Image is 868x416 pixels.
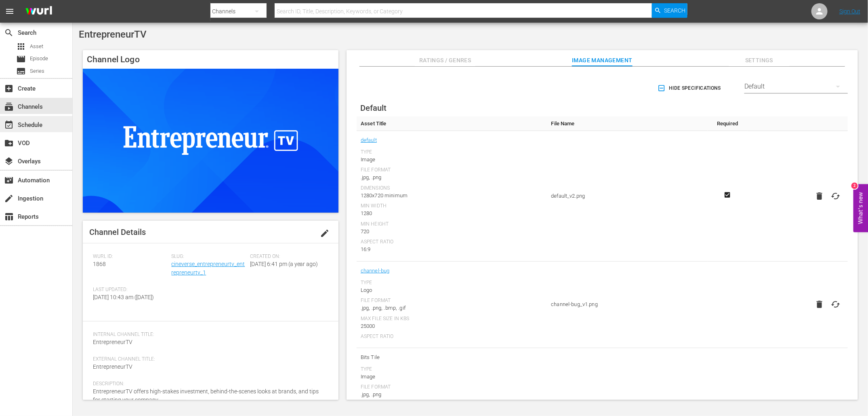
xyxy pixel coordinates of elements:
svg: Required [723,191,732,198]
span: Last Updated: [93,287,167,293]
span: Created On: [250,253,324,260]
div: Logo [361,286,543,294]
div: Min Height [361,221,543,228]
div: .jpg, .png, .bmp, .gif [361,304,543,312]
div: Image [361,373,543,381]
span: 1868 [93,261,106,267]
span: Wurl ID: [93,253,167,260]
div: .jpg, .png [361,173,543,182]
a: default [361,135,377,146]
img: ans4CAIJ8jUAAAAAAAAAAAAAAAAAAAAAAAAgQb4GAAAAAAAAAAAAAAAAAAAAAAAAJMjXAAAAAAAAAAAAAAAAAAAAAAAAgAT5G... [19,2,58,21]
div: 2 [851,182,858,189]
span: Bits Tile [361,352,543,363]
div: Min Width [361,203,543,209]
a: cineverse_entrepreneurtv_entrepreneurtv_1 [171,261,245,276]
button: Hide Specifications [656,77,724,99]
td: channel-bug_v1.png [547,262,708,348]
div: 16:9 [361,245,543,253]
span: Search [664,3,685,18]
a: channel-bug [361,266,390,276]
span: Series [30,67,44,75]
span: menu [5,6,15,16]
button: edit [315,224,334,243]
span: Schedule [4,120,14,130]
button: Search [652,3,687,18]
span: Reports [4,212,14,222]
span: Ratings / Genres [415,55,475,65]
div: Default [744,75,848,98]
span: Search [4,28,14,38]
div: .jpg, .png [361,391,543,399]
span: Hide Specifications [659,84,721,93]
span: External Channel Title: [93,356,324,363]
span: edit [320,228,330,238]
span: Ingestion [4,194,14,203]
div: Type [361,280,543,286]
span: Asset [30,42,43,51]
span: Episode [30,55,48,63]
div: File Format [361,298,543,304]
span: Internal Channel Title: [93,332,324,338]
span: Asset [16,42,26,51]
div: 25000 [361,322,543,330]
span: Channels [4,102,14,112]
span: Image Management [572,55,633,65]
span: Episode [16,54,26,64]
span: Series [16,66,26,76]
span: Description: [93,381,324,387]
td: default_v2.png [547,131,708,262]
span: Overlays [4,156,14,166]
th: Required [708,116,748,131]
div: Aspect Ratio [361,334,543,340]
span: Automation [4,175,14,185]
button: Open Feedback Widget [853,184,868,232]
div: 1280 [361,209,543,218]
a: Sign Out [839,8,860,15]
div: 1280x720 minimum [361,192,543,200]
img: EntrepreneurTV [83,69,338,213]
div: Max File Size In Kbs [361,316,543,322]
div: Aspect Ratio [361,239,543,245]
th: Asset Title [357,116,547,131]
h4: Channel Logo [83,50,338,69]
div: Dimensions [361,185,543,192]
span: [DATE] 6:41 pm (a year ago) [250,261,318,267]
span: Settings [729,55,790,65]
span: EntrepreneurTV [79,29,147,40]
div: Image [361,156,543,164]
span: Slug: [171,253,246,260]
span: VOD [4,138,14,148]
div: File Format [361,167,543,173]
th: File Name [547,116,708,131]
div: Type [361,149,543,156]
span: EntrepreneurTV offers high-stakes investment, behind-the-scenes looks at brands, and tips for sta... [93,388,319,403]
div: File Format [361,384,543,391]
div: 720 [361,228,543,236]
div: Type [361,366,543,373]
span: Create [4,84,14,93]
span: EntrepreneurTV [93,363,132,370]
span: Default [360,103,387,113]
span: Channel Details [89,227,146,237]
span: EntrepreneurTV [93,339,132,345]
span: [DATE] 10:43 am ([DATE]) [93,294,154,300]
